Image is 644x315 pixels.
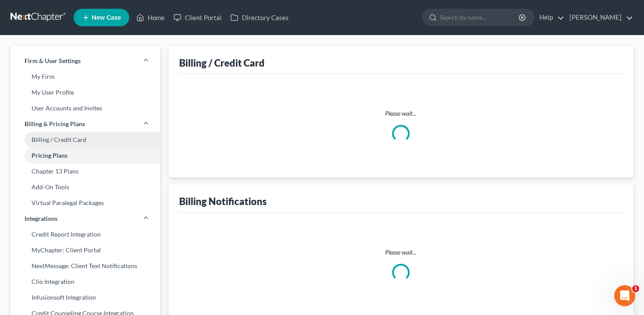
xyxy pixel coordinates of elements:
div: Billing / Credit Card [179,57,265,69]
iframe: Intercom live chat [614,285,635,306]
span: Billing & Pricing Plans [25,120,85,128]
a: Credit Report Integration [11,227,160,242]
div: Billing Notifications [179,195,267,208]
a: Directory Cases [226,10,293,25]
a: My Firm [11,69,160,85]
a: Clio Integration [11,274,160,290]
span: New Case [92,14,121,21]
a: Add-On Tools [11,179,160,195]
a: Billing / Credit Card [11,132,160,148]
a: Infusionsoft Integration [11,290,160,305]
a: Virtual Paralegal Packages [11,195,160,211]
p: Please wait... [186,248,616,257]
a: Firm & User Settings [11,53,160,69]
a: Pricing Plans [11,148,160,163]
a: Integrations [11,211,160,227]
input: Search by name... [440,9,520,25]
p: Please wait... [186,109,616,118]
a: [PERSON_NAME] [565,10,633,25]
a: My User Profile [11,85,160,100]
a: User Accounts and Invites [11,100,160,116]
a: NextMessage: Client Text Notifications [11,258,160,274]
a: Billing & Pricing Plans [11,116,160,132]
span: Integrations [25,214,57,223]
span: Firm & User Settings [25,57,81,65]
span: 1 [632,285,639,292]
a: Home [132,10,169,25]
a: Chapter 13 Plans [11,163,160,179]
a: MyChapter: Client Portal [11,242,160,258]
a: Help [535,10,564,25]
a: Client Portal [169,10,226,25]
